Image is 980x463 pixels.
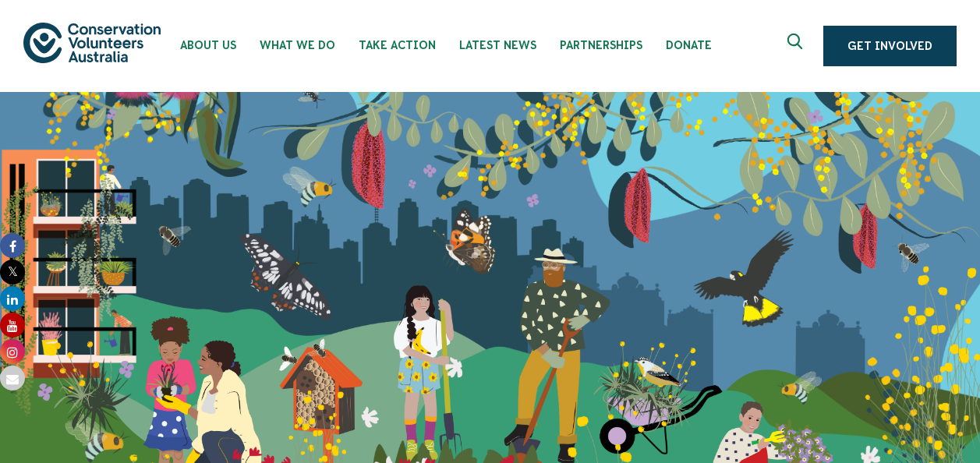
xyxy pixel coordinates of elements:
[666,39,712,51] span: Donate
[787,34,807,58] span: Expand search box
[778,27,815,65] button: Expand search box Close search box
[359,39,436,51] span: Take Action
[260,39,335,51] span: What We Do
[560,39,642,51] span: Partnerships
[459,39,536,51] span: Latest News
[23,23,161,62] img: logo.svg
[180,39,236,51] span: About Us
[823,26,957,66] a: Get Involved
